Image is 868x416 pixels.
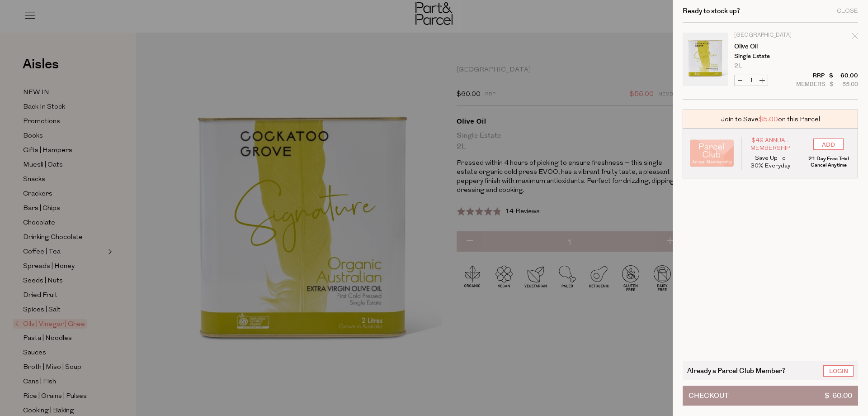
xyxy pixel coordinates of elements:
div: Remove Olive Oil [852,31,858,43]
div: Join to Save on this Parcel [683,110,858,129]
a: Olive Oil [734,43,804,50]
p: Single Estate [734,53,804,59]
p: Save Up To 30% Everyday [748,154,793,170]
div: Close [837,8,858,14]
span: $49 Annual Membership [748,137,793,152]
span: 2L [734,63,742,69]
a: Login [823,365,854,377]
span: Checkout [689,386,729,405]
span: Already a Parcel Club Member? [687,365,785,376]
button: Checkout$ 60.00 [683,386,858,406]
span: $ 60.00 [825,386,852,405]
h2: Ready to stock up? [683,8,740,14]
input: ADD [813,139,844,150]
input: QTY Olive Oil [745,75,757,86]
p: [GEOGRAPHIC_DATA] [734,33,804,38]
p: 21 Day Free Trial Cancel Anytime [806,156,851,168]
span: $5.00 [759,115,778,124]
